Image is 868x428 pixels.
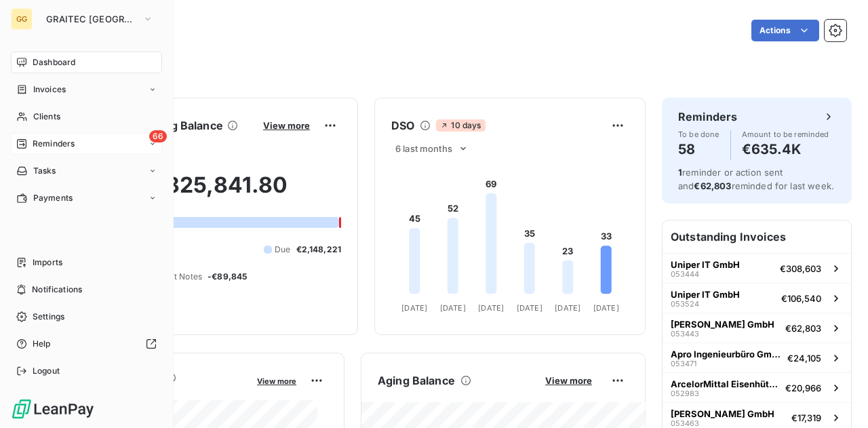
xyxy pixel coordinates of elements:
span: ArcelorMittal Eisenhüttenstadt GmbH [671,378,780,389]
button: View more [253,374,300,387]
span: 053444 [671,270,699,278]
tspan: [DATE] [440,303,466,313]
tspan: [DATE] [478,303,504,313]
div: GG [11,8,33,30]
button: View more [259,119,314,132]
span: 052983 [671,389,699,397]
span: €17,319 [791,412,821,423]
span: View more [545,375,592,386]
iframe: Intercom live chat [822,382,854,414]
tspan: [DATE] [593,303,619,313]
button: Actions [751,20,819,41]
span: reminder or action sent and reminded for last week. [678,167,834,191]
button: Uniper IT GmbH053524€106,540 [663,283,851,313]
span: Clients [33,111,60,123]
span: 053443 [671,330,699,338]
button: Apro Ingenieurbüro GmbH053471€24,105 [663,343,851,372]
span: -€89,845 [208,271,247,283]
span: Tasks [33,165,56,177]
h6: Aging Balance [378,372,455,389]
span: Due [275,244,290,256]
span: 10 days [436,119,485,132]
span: Imports [33,256,62,269]
span: [PERSON_NAME] GmbH [671,408,774,419]
span: Apro Ingenieurbüro GmbH [671,349,782,359]
span: Notifications [32,284,82,296]
h2: €2,825,841.80 [77,172,341,212]
span: Logout [33,365,60,377]
tspan: [DATE] [517,303,542,313]
span: 053463 [671,419,699,427]
img: Logo LeanPay [11,398,95,420]
span: Reminders [33,138,75,150]
button: [PERSON_NAME] GmbH053443€62,803 [663,313,851,343]
button: Uniper IT GmbH053444€308,603 [663,253,851,283]
span: Payments [33,192,73,204]
span: View more [263,120,310,131]
span: €24,105 [787,353,821,364]
tspan: [DATE] [555,303,580,313]
h4: 58 [678,138,719,160]
span: 1 [678,167,682,178]
button: View more [541,374,596,387]
span: To be done [678,130,719,138]
span: Help [33,338,51,350]
span: €62,803 [785,323,821,334]
span: 053471 [671,359,696,368]
span: 053524 [671,300,699,308]
span: [PERSON_NAME] GmbH [671,319,774,330]
h4: €635.4K [742,138,829,160]
span: €2,148,221 [296,244,342,256]
h6: DSO [391,117,414,134]
span: Uniper IT GmbH [671,289,740,300]
button: ArcelorMittal Eisenhüttenstadt GmbH052983€20,966 [663,372,851,402]
span: €106,540 [781,293,821,304]
h6: Outstanding Invoices [663,220,851,253]
span: View more [257,376,296,386]
span: Uniper IT GmbH [671,259,740,270]
span: 66 [149,130,167,142]
tspan: [DATE] [401,303,427,313]
span: €20,966 [785,383,821,393]
span: Dashboard [33,56,75,69]
h6: Reminders [678,109,737,125]
span: Invoices [33,83,66,96]
span: Amount to be reminded [742,130,829,138]
span: GRAITEC [GEOGRAPHIC_DATA] [46,14,137,24]
span: €62,803 [694,180,731,191]
span: 6 last months [395,143,452,154]
a: Help [11,333,162,355]
span: Settings [33,311,64,323]
span: €308,603 [780,263,821,274]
